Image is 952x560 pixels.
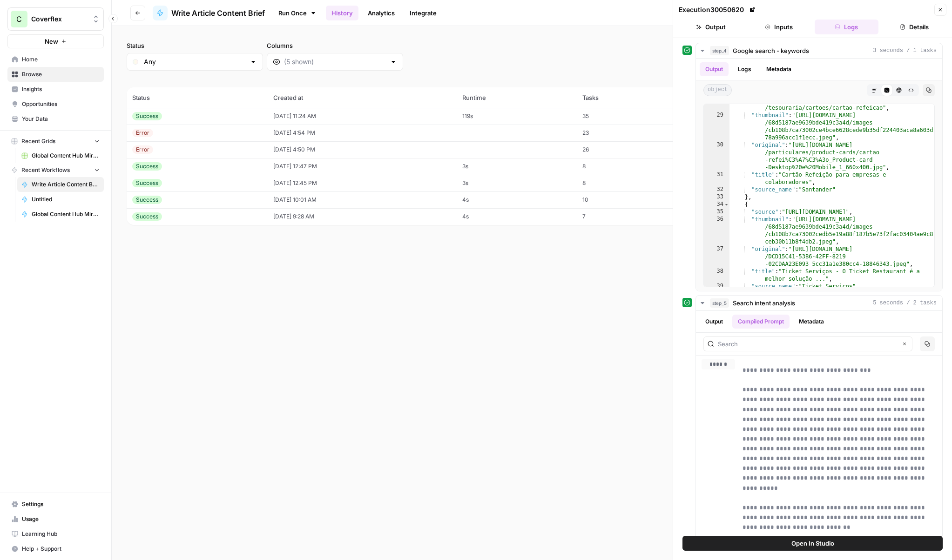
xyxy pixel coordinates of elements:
div: 34 [704,201,729,208]
span: 3 seconds / 1 tasks [873,46,937,55]
a: Analytics [362,6,400,20]
span: Help + Support [22,545,100,553]
span: Home [22,55,100,64]
td: 10 [577,191,671,208]
button: Details [882,20,946,34]
th: Created at [268,87,457,108]
span: object [703,84,732,96]
td: 4s [457,208,577,225]
div: Success [132,179,162,187]
div: Success [132,112,162,120]
span: New [45,37,58,46]
button: Recent Workflows [7,163,104,177]
a: Home [7,52,104,67]
span: Google search - keywords [733,46,809,55]
input: Any [144,57,246,66]
td: 3s [457,158,577,175]
button: Open In Studio [682,536,943,551]
td: 8 [577,175,671,191]
td: 26 [577,141,671,158]
td: [DATE] 11:24 AM [268,108,457,125]
a: Your Data [7,112,104,126]
div: Execution 30050620 [679,5,757,14]
a: Global Content Hub Mirror Engine [17,207,104,222]
a: Integrate [404,6,442,20]
button: Metadata [793,315,830,329]
span: Untitled [32,195,100,204]
span: Open In Studio [791,539,834,548]
span: Browse [22,70,100,79]
div: 36 [704,216,729,245]
span: Toggle code folding, rows 34 through 40 [724,201,729,208]
td: 119s [457,108,577,125]
div: 38 [704,268,729,283]
input: (5 shown) [284,57,386,66]
span: Insights [22,85,100,93]
div: 29 [704,112,729,141]
button: 5 seconds / 2 tasks [696,296,942,310]
div: Success [132,212,162,221]
div: 3 seconds / 1 tasks [696,59,942,291]
td: [DATE] 9:28 AM [268,208,457,225]
a: History [326,6,358,20]
button: Help + Support [7,541,104,556]
div: Error [132,145,153,154]
div: 30 [704,141,729,171]
span: Recent Workflows [21,166,70,174]
button: Output [700,315,729,329]
span: Usage [22,515,100,523]
span: Opportunities [22,100,100,108]
div: Success [132,196,162,204]
button: Inputs [747,20,811,34]
input: Search [718,339,897,349]
td: 23 [577,125,671,141]
td: 4s [457,191,577,208]
div: 31 [704,171,729,186]
th: Runtime [457,87,577,108]
button: Logs [815,20,879,34]
td: [DATE] 12:45 PM [268,175,457,191]
span: Learning Hub [22,530,100,538]
div: 37 [704,245,729,268]
button: Metadata [761,62,797,76]
button: Output [700,62,729,76]
span: Write Article Content Brief [171,7,265,19]
span: Global Content Hub Mirror Engine [32,210,100,218]
div: 32 [704,186,729,193]
th: Status [127,87,268,108]
a: Global Content Hub Mirror [17,148,104,163]
label: Columns [267,41,403,50]
label: Status [127,41,263,50]
span: Coverflex [31,14,88,24]
div: Error [132,129,153,137]
span: Global Content Hub Mirror [32,152,100,160]
span: 5 seconds / 2 tasks [873,299,937,307]
td: [DATE] 4:50 PM [268,141,457,158]
a: Insights [7,82,104,97]
td: [DATE] 10:01 AM [268,191,457,208]
th: Tasks [577,87,671,108]
a: Usage [7,512,104,527]
button: Logs [732,62,757,76]
span: (7 records) [127,71,937,87]
a: Browse [7,67,104,82]
a: Opportunities [7,97,104,112]
button: Output [679,20,743,34]
button: 3 seconds / 1 tasks [696,43,942,58]
div: 39 [704,283,729,290]
div: 5 seconds / 2 tasks [696,311,942,543]
a: Untitled [17,192,104,207]
span: step_5 [710,298,729,308]
span: Settings [22,500,100,508]
a: Settings [7,497,104,512]
button: Compiled Prompt [732,315,790,329]
button: New [7,34,104,48]
span: Search intent analysis [733,298,795,308]
a: Write Article Content Brief [153,6,265,20]
div: 33 [704,193,729,201]
td: 35 [577,108,671,125]
td: 3s [457,175,577,191]
a: Write Article Content Brief [17,177,104,192]
span: step_4 [710,46,729,55]
span: Your Data [22,115,100,123]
